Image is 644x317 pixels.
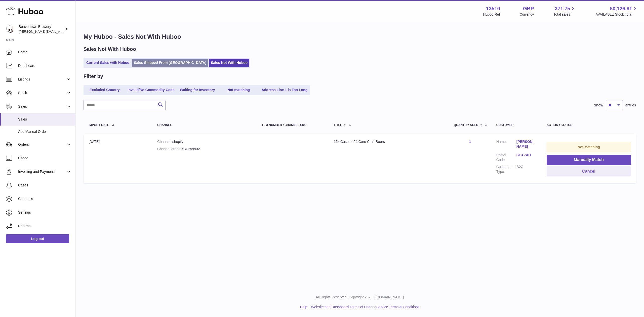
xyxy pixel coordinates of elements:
[311,305,370,309] a: Website and Dashboard Terms of Use
[19,24,64,34] div: Beavertown Brewery
[595,12,638,17] span: AVAILABLE Stock Total
[578,145,600,149] strong: Not Matching
[469,140,471,144] a: 1
[309,305,419,309] li: and
[84,33,636,41] h1: My Huboo - Sales Not With Huboo
[132,59,208,67] a: Sales Shipped From [GEOGRAPHIC_DATA]
[483,12,500,17] div: Huboo Ref
[486,5,500,12] strong: 13510
[18,224,71,228] span: Returns
[18,196,71,201] span: Channels
[520,12,534,17] div: Currency
[6,234,69,243] a: Log out
[85,59,131,67] a: Current Sales with Huboo
[84,73,103,80] h2: Filter by
[18,129,71,134] span: Add Manual Order
[157,140,172,144] strong: Channel
[496,139,516,150] dt: Name
[126,86,176,94] a: Invalid/No Commodity Code
[523,5,534,12] strong: GBP
[547,166,631,177] button: Cancel
[84,46,136,53] h2: Sales Not With Huboo
[18,77,66,82] span: Listings
[516,153,537,157] a: SL3 7AH
[610,5,632,12] span: 80,126.81
[85,86,125,94] a: Excluded Country
[89,124,109,127] span: Import date
[594,103,603,108] label: Show
[547,124,631,127] div: Action / Status
[376,305,420,309] a: Service Terms & Conditions
[18,104,66,109] span: Sales
[79,295,640,300] p: All Rights Reserved. Copyright 2025 - [DOMAIN_NAME]
[18,50,71,55] span: Home
[516,139,537,149] a: [PERSON_NAME]
[18,142,66,147] span: Orders
[209,59,249,67] a: Sales Not With Huboo
[6,25,14,33] img: Matthew.McCormack@beavertownbrewery.co.uk
[553,5,576,17] a: 371.75 Total sales
[84,134,152,183] td: [DATE]
[516,165,537,174] dd: B2C
[496,124,537,127] div: Customer
[18,210,71,215] span: Settings
[300,305,307,309] a: Help
[18,169,66,174] span: Invoicing and Payments
[18,156,71,161] span: Usage
[334,124,342,127] span: Title
[18,117,71,122] span: Sales
[261,124,324,127] div: Item Number / Channel SKU
[260,86,309,94] a: Address Line 1 is Too Long
[157,139,251,144] div: shopify
[553,12,576,17] span: Total sales
[496,165,516,174] dt: Customer Type
[157,147,182,151] strong: Channel order
[18,63,71,68] span: Dashboard
[595,5,638,17] a: 80,126.81 AVAILABLE Stock Total
[18,183,71,188] span: Cases
[496,153,516,162] dt: Postal Code
[177,86,218,94] a: Waiting for Inventory
[19,29,128,33] span: [PERSON_NAME][EMAIL_ADDRESS][PERSON_NAME][DOMAIN_NAME]
[547,155,631,165] button: Manually Match
[334,139,444,144] div: 15x Case of 24 Core Craft Beers
[157,124,251,127] div: Channel
[625,103,636,108] span: entries
[454,124,478,127] span: Quantity Sold
[555,5,570,12] span: 371.75
[157,147,251,151] div: #BE299932
[18,91,66,95] span: Stock
[219,86,259,94] a: Not matching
